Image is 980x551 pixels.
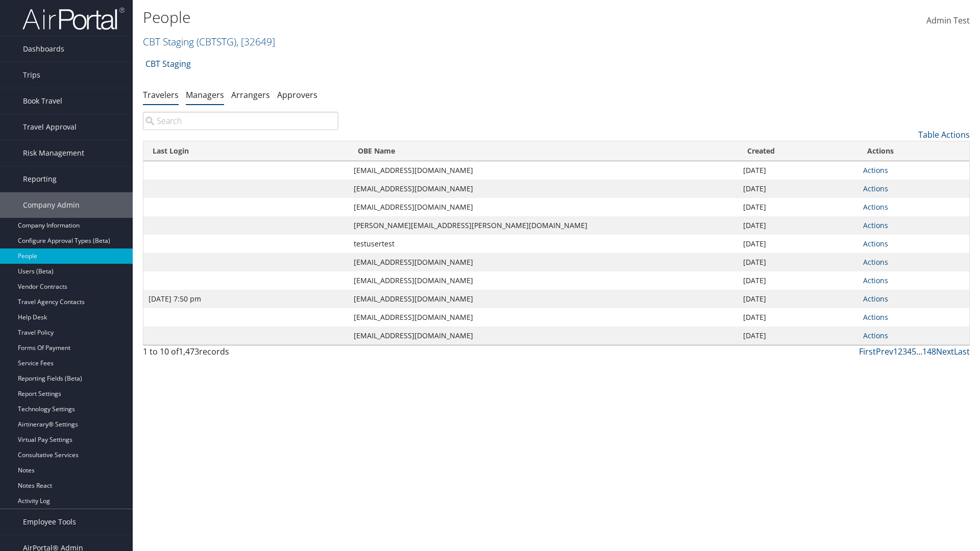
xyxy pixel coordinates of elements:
a: Travelers [143,89,179,101]
td: [DATE] [738,308,858,327]
th: Actions [858,141,969,161]
span: Book Travel [23,88,62,114]
span: Risk Management [23,140,84,166]
span: ( CBTSTG ) [197,35,236,48]
td: [DATE] [738,235,858,253]
img: airportal-logo.png [22,7,125,31]
a: Table Actions [918,129,970,140]
a: 3 [902,346,907,357]
td: [DATE] [738,198,858,216]
a: 1 [893,346,898,357]
span: 1,473 [179,346,199,357]
div: 1 to 10 of records [143,345,338,363]
td: [EMAIL_ADDRESS][DOMAIN_NAME] [349,308,738,327]
a: Arrangers [231,89,270,101]
td: [EMAIL_ADDRESS][DOMAIN_NAME] [349,253,738,271]
td: [EMAIL_ADDRESS][DOMAIN_NAME] [349,161,738,180]
td: [EMAIL_ADDRESS][DOMAIN_NAME] [349,271,738,290]
a: CBT Staging [145,54,191,74]
td: [DATE] [738,180,858,198]
a: Admin Test [926,5,970,37]
td: [EMAIL_ADDRESS][DOMAIN_NAME] [349,290,738,308]
a: 5 [912,346,916,357]
td: [DATE] [738,290,858,308]
input: Search [143,112,338,130]
a: First [859,346,876,357]
a: CBT Staging [143,35,275,48]
span: Reporting [23,166,57,192]
a: Actions [863,331,888,340]
span: … [916,346,922,357]
a: Prev [876,346,893,357]
a: Actions [863,257,888,267]
a: Last [954,346,970,357]
span: Admin Test [926,15,970,26]
span: Company Admin [23,192,80,218]
th: OBE Name: activate to sort column ascending [349,141,738,161]
span: Travel Approval [23,114,77,140]
a: Actions [863,275,888,285]
a: Actions [863,184,888,193]
a: Actions [863,220,888,230]
td: testusertest [349,235,738,253]
a: Managers [186,89,224,101]
span: Employee Tools [23,509,76,535]
a: Actions [863,165,888,175]
a: 4 [907,346,912,357]
td: [PERSON_NAME][EMAIL_ADDRESS][PERSON_NAME][DOMAIN_NAME] [349,216,738,235]
td: [DATE] [738,216,858,235]
td: [DATE] [738,327,858,345]
span: , [ 32649 ] [236,35,275,48]
td: [DATE] [738,271,858,290]
td: [DATE] [738,161,858,180]
td: [EMAIL_ADDRESS][DOMAIN_NAME] [349,327,738,345]
a: Next [936,346,954,357]
a: Actions [863,294,888,304]
td: [EMAIL_ADDRESS][DOMAIN_NAME] [349,198,738,216]
a: 148 [922,346,936,357]
h1: People [143,7,694,28]
td: [DATE] 7:50 pm [143,290,349,308]
a: Actions [863,312,888,322]
th: Last Login: activate to sort column ascending [143,141,349,161]
td: [DATE] [738,253,858,271]
th: Created: activate to sort column ascending [738,141,858,161]
span: Dashboards [23,36,64,62]
a: Actions [863,202,888,212]
a: Approvers [277,89,317,101]
a: 2 [898,346,902,357]
a: Actions [863,239,888,248]
td: [EMAIL_ADDRESS][DOMAIN_NAME] [349,180,738,198]
span: Trips [23,62,40,88]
